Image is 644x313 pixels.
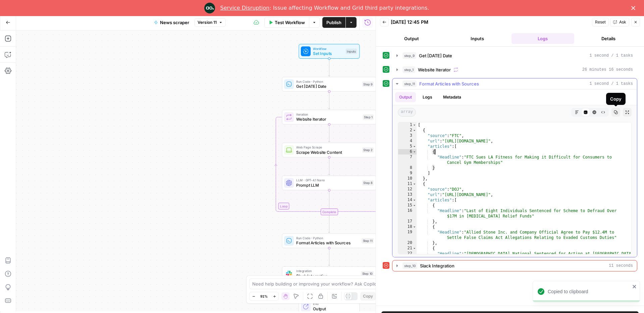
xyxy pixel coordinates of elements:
[282,44,377,59] div: WorkflowSet InputsInputs
[398,165,417,171] div: 8
[413,128,416,133] span: Toggle code folding, rows 2 through 10
[398,128,417,133] div: 2
[296,178,360,183] span: LLM · GPT-4.1 Nano
[296,79,360,84] span: Run Code · Python
[282,143,377,158] div: Web Page ScrapeScrape Website ContentStep 2
[282,77,377,91] div: Run Code · PythonGet [DATE] DateStep 9
[413,197,416,203] span: Toggle code folding, rows 14 through 33
[595,19,606,25] span: Reset
[419,92,436,102] button: Logs
[398,203,417,208] div: 15
[195,18,226,27] button: Version 11
[282,266,377,281] div: IntegrationSlack IntegrationStep 10
[398,181,417,187] div: 11
[296,145,360,150] span: Web Page Scrape
[402,52,416,59] span: step_9
[198,19,217,25] span: Version 11
[395,92,416,102] button: Output
[619,19,626,25] span: Ask
[260,294,268,299] span: 91%
[398,133,417,138] div: 3
[582,67,633,73] span: 26 minutes 16 seconds
[398,171,417,176] div: 9
[418,66,451,73] span: Website Iterator
[362,180,374,186] div: Step 8
[398,219,417,224] div: 17
[413,181,416,187] span: Toggle code folding, rows 11 through 34
[446,33,509,44] button: Inputs
[419,80,479,87] span: Format Articles with Sources
[328,91,330,109] g: Edge from step_9 to step_1
[610,18,629,26] button: Ask
[413,144,416,149] span: Toggle code folding, rows 5 through 9
[363,293,373,299] span: Copy
[322,17,345,28] button: Publish
[398,154,417,165] div: 7
[346,49,357,54] div: Inputs
[313,50,343,56] span: Set Inputs
[402,66,415,73] span: step_1
[220,5,270,11] a: Service Disruption
[398,208,417,219] div: 16
[398,138,417,144] div: 4
[362,238,374,243] div: Step 11
[420,262,454,269] span: Slack Integration
[609,263,633,269] span: 11 seconds
[360,292,376,301] button: Copy
[398,240,417,246] div: 20
[398,246,417,251] div: 21
[512,33,575,44] button: Logs
[321,208,338,215] div: Complete
[296,112,360,117] span: Iteration
[392,89,637,257] div: 1 second / 1 tasks
[328,215,330,233] g: Edge from step_1-iteration-end to step_11
[632,284,637,289] button: close
[296,182,360,188] span: Prompt LLM
[313,301,355,306] span: End
[413,122,416,128] span: Toggle code folding, rows 1 through 572
[398,108,416,117] span: array
[398,122,417,128] div: 1
[326,19,341,26] span: Publish
[296,149,360,155] span: Scrape Website Content
[313,46,343,51] span: Workflow
[592,18,609,26] button: Reset
[413,224,416,230] span: Toggle code folding, rows 18 through 20
[413,203,416,208] span: Toggle code folding, rows 15 through 17
[296,273,358,279] span: Slack Integration
[439,92,465,102] button: Metadata
[328,59,330,76] g: Edge from start to step_9
[398,192,417,197] div: 13
[282,234,377,248] div: Run Code · PythonFormat Articles with SourcesStep 11
[398,230,417,240] div: 19
[392,64,637,75] button: 26 minutes 16 seconds
[398,187,417,192] div: 12
[392,260,637,271] button: 11 seconds
[402,262,417,269] span: step_10
[398,224,417,230] div: 18
[413,149,416,154] span: Toggle code folding, rows 6 through 8
[380,33,443,44] button: Output
[589,81,633,87] span: 1 second / 1 tasks
[282,208,377,215] div: Complete
[419,52,452,59] span: Get [DATE] Date
[286,271,292,277] img: Slack-mark-RGB.png
[296,240,359,246] span: Format Articles with Sources
[398,197,417,203] div: 14
[296,236,359,241] span: Run Code · Python
[160,19,189,26] span: News scraper
[328,124,330,142] g: Edge from step_1 to step_2
[398,251,417,262] div: 22
[150,17,193,28] button: News scraper
[296,83,360,89] span: Get [DATE] Date
[363,114,374,120] div: Step 1
[589,53,633,59] span: 1 second / 1 tasks
[296,116,360,122] span: Website Iterator
[328,157,330,175] g: Edge from step_2 to step_8
[361,271,374,276] div: Step 10
[204,3,215,13] img: Profile image for Engineering
[398,176,417,181] div: 10
[413,246,416,251] span: Toggle code folding, rows 21 through 23
[264,17,309,28] button: Test Workflow
[313,306,355,312] span: Output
